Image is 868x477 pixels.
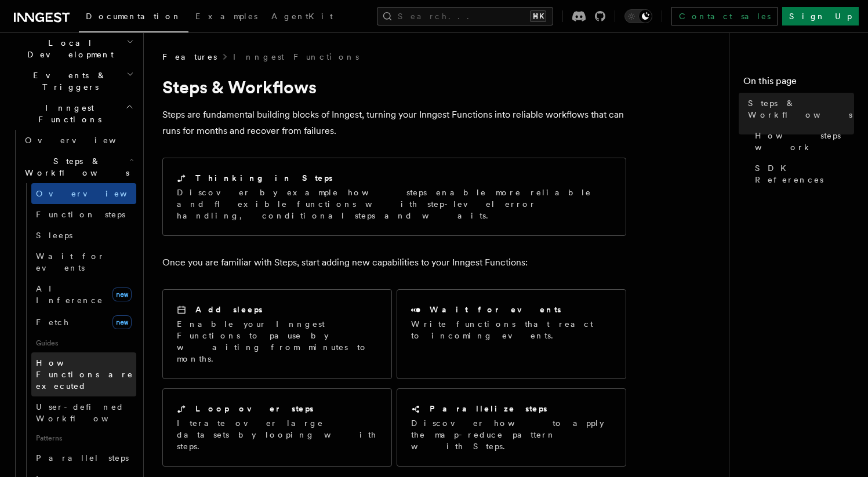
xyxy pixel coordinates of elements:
button: Events & Triggers [9,65,136,97]
a: Function steps [31,204,136,225]
a: Wait for events [31,246,136,278]
h2: Add sleeps [195,304,263,315]
span: SDK References [755,162,854,185]
p: Enable your Inngest Functions to pause by waiting from minutes to months. [177,318,377,365]
span: new [112,287,132,301]
p: Iterate over large datasets by looping with steps. [177,417,377,452]
a: Inngest Functions [233,51,359,63]
p: Write functions that react to incoming events. [411,318,612,341]
button: Toggle dark mode [624,9,652,23]
h2: Loop over steps [195,403,314,414]
h1: Steps & Workflows [162,77,626,97]
a: Examples [188,3,264,31]
span: User-defined Workflows [36,402,140,423]
a: Overview [20,130,136,151]
h2: Wait for events [430,304,561,315]
h2: Thinking in Steps [195,172,333,184]
a: Sign Up [782,7,859,26]
span: AI Inference [36,284,103,305]
a: Loop over stepsIterate over large datasets by looping with steps. [162,388,392,467]
p: Once you are familiar with Steps, start adding new capabilities to your Inngest Functions: [162,254,626,271]
span: How Functions are executed [36,358,133,391]
span: How steps work [755,130,854,153]
span: Overview [25,136,144,145]
span: Sleeps [36,231,72,240]
span: Steps & Workflows [20,155,129,179]
button: Local Development [9,32,136,65]
a: SDK References [750,158,854,190]
button: Inngest Functions [9,97,136,130]
span: new [112,315,132,329]
a: Thinking in StepsDiscover by example how steps enable more reliable and flexible functions with s... [162,158,626,236]
button: Steps & Workflows [20,151,136,183]
a: Documentation [79,3,188,32]
span: Parallel steps [36,453,129,463]
a: AI Inferencenew [31,278,136,311]
span: Patterns [31,429,136,447]
a: Wait for eventsWrite functions that react to incoming events. [397,289,626,379]
a: Fetchnew [31,311,136,334]
span: Examples [195,12,257,21]
a: How Functions are executed [31,352,136,396]
span: Overview [36,189,155,198]
span: Inngest Functions [9,102,125,125]
p: Discover how to apply the map-reduce pattern with Steps. [411,417,612,452]
span: Function steps [36,210,125,219]
h4: On this page [743,74,854,93]
span: Guides [31,334,136,352]
span: Fetch [36,318,70,327]
kbd: ⌘K [530,10,546,22]
a: Steps & Workflows [743,93,854,125]
span: Events & Triggers [9,70,126,93]
p: Steps are fundamental building blocks of Inngest, turning your Inngest Functions into reliable wo... [162,107,626,139]
a: Contact sales [671,7,778,26]
a: Parallel steps [31,447,136,468]
span: Wait for events [36,252,105,272]
span: Features [162,51,217,63]
span: Local Development [9,37,126,60]
button: Search...⌘K [377,7,553,26]
a: Sleeps [31,225,136,246]
a: AgentKit [264,3,340,31]
p: Discover by example how steps enable more reliable and flexible functions with step-level error h... [177,187,612,221]
span: Documentation [86,12,181,21]
a: User-defined Workflows [31,396,136,429]
a: Overview [31,183,136,204]
span: Steps & Workflows [748,97,854,121]
a: Add sleepsEnable your Inngest Functions to pause by waiting from minutes to months. [162,289,392,379]
span: AgentKit [271,12,333,21]
h2: Parallelize steps [430,403,547,414]
a: Parallelize stepsDiscover how to apply the map-reduce pattern with Steps. [397,388,626,467]
a: How steps work [750,125,854,158]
